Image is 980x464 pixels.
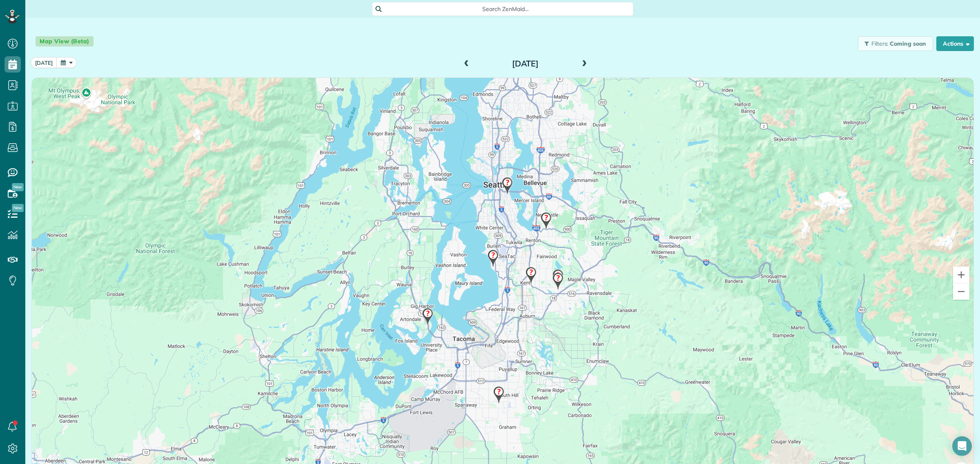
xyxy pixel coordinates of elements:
[36,36,94,46] span: Map View (Beta)
[31,57,57,68] button: [DATE]
[12,204,24,212] span: New
[890,40,927,47] span: Coming soon
[474,59,577,68] h2: [DATE]
[952,436,972,456] div: Open Intercom Messenger
[936,36,974,51] button: Actions
[12,183,24,191] span: New
[953,283,969,300] button: Zoom out
[871,40,889,47] span: Filters:
[953,267,969,283] button: Zoom in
